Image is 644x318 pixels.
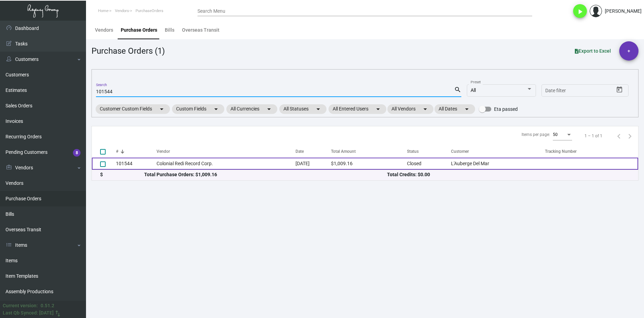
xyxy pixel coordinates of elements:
[545,148,577,155] div: Tracking Number
[545,88,567,94] input: Start date
[451,148,545,155] div: Customer
[387,171,630,178] div: Total Credits: $0.00
[116,148,118,155] div: #
[454,86,461,94] mat-icon: search
[98,9,108,13] span: Home
[463,105,471,113] mat-icon: arrow_drop_down
[121,26,157,34] div: Purchase Orders
[226,104,277,114] mat-chip: All Currencies
[314,105,322,113] mat-icon: arrow_drop_down
[407,158,451,170] td: Closed
[522,131,550,138] div: Items per page:
[100,171,144,178] div: $
[329,104,386,114] mat-chip: All Entered Users
[116,148,157,155] div: #
[576,8,584,16] i: play_arrow
[451,158,545,170] td: L'Auberge Del Mar
[212,105,220,113] mat-icon: arrow_drop_down
[613,130,624,141] button: Previous page
[572,88,605,94] input: End date
[157,148,295,155] div: Vendor
[182,26,219,34] div: Overseas Transit
[144,171,387,178] div: Total Purchase Orders: $1,009.16
[3,309,54,317] div: Last Qb Synced: [DATE]
[451,148,469,155] div: Customer
[331,148,407,155] div: Total Amount
[624,130,635,141] button: Next page
[279,104,326,114] mat-chip: All Statuses
[115,9,129,13] span: Vendors
[573,4,587,18] button: play_arrow
[605,8,642,15] div: [PERSON_NAME]
[331,148,356,155] div: Total Amount
[95,26,113,34] div: Vendors
[627,41,630,61] span: +
[575,48,611,54] span: Export to Excel
[3,302,38,309] div: Current version:
[619,41,638,61] button: +
[434,104,475,114] mat-chip: All Dates
[157,158,295,170] td: Colonial Redi Record Corp.
[407,148,451,155] div: Status
[265,105,273,113] mat-icon: arrow_drop_down
[331,158,407,170] td: $1,009.16
[296,148,304,155] div: Date
[614,84,625,95] button: Open calendar
[96,104,170,114] mat-chip: Customer Custom Fields
[494,105,518,113] span: Eta passed
[584,133,602,139] div: 1 – 1 of 1
[569,45,616,57] button: Export to Excel
[545,148,638,155] div: Tracking Number
[136,9,163,13] span: PurchaseOrders
[296,158,331,170] td: [DATE]
[421,105,429,113] mat-icon: arrow_drop_down
[172,104,224,114] mat-chip: Custom Fields
[41,302,54,309] div: 0.51.2
[158,105,166,113] mat-icon: arrow_drop_down
[374,105,382,113] mat-icon: arrow_drop_down
[553,132,558,137] span: 50
[387,104,433,114] mat-chip: All Vendors
[407,148,419,155] div: Status
[165,26,174,34] div: Bills
[590,5,602,17] img: admin@bootstrapmaster.com
[157,148,170,155] div: Vendor
[296,148,331,155] div: Date
[92,45,165,57] div: Purchase Orders (1)
[116,158,157,170] td: 101544
[471,87,476,93] span: All
[553,132,572,137] mat-select: Items per page:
